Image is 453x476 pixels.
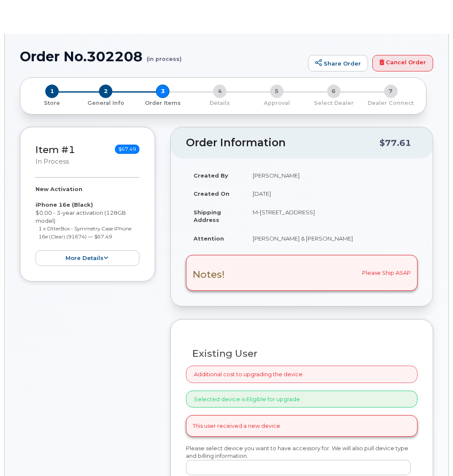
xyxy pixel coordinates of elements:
[186,391,418,408] div: Selected device is Eligible for upgrade
[194,172,228,179] strong: Created By
[245,203,418,229] td: M-[STREET_ADDRESS]
[27,98,77,107] a: 1 Store
[193,269,225,280] h3: Notes!
[186,366,418,383] div: Additional cost to upgrading the device
[35,158,69,165] small: in process
[38,225,131,240] small: 1 x OtterBox - Symmetry Case iPhone 16e (Clear) (91674) — $67.49
[35,185,139,266] div: $0.00 - 3-year activation (128GB model)
[308,55,368,72] a: Share Order
[372,55,433,72] a: Cancel Order
[35,250,139,266] button: more details
[186,137,379,149] h2: Order Information
[186,444,418,475] div: Please select device you want to have accessory for. We will also pull device type and billing in...
[35,201,93,208] strong: iPhone 16e (Black)
[186,255,418,290] div: Please Ship ASAP
[77,98,134,107] a: 2 General Info
[20,49,304,64] h1: Order No.302208
[147,49,182,62] small: (in process)
[115,145,139,154] span: $67.49
[192,348,411,359] h3: Existing User
[99,85,112,98] span: 2
[194,190,229,197] strong: Created On
[379,135,411,151] div: $77.61
[245,166,418,185] td: [PERSON_NAME]
[30,99,74,107] p: Store
[194,209,221,224] strong: Shipping Address
[81,99,131,107] p: General Info
[245,229,418,248] td: [PERSON_NAME] & [PERSON_NAME]
[194,235,224,242] strong: Attention
[35,144,75,156] a: Item #1
[45,85,59,98] span: 1
[245,184,418,203] td: [DATE]
[186,415,418,437] div: This user received a new device
[35,186,82,192] strong: New Activation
